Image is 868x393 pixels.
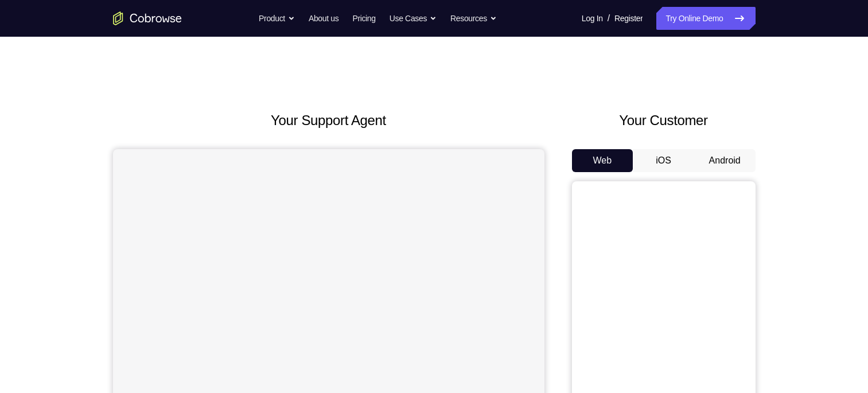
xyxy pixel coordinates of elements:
a: Go to the home page [113,11,182,25]
button: Web [572,149,633,172]
button: Android [694,149,756,172]
button: Product [259,7,295,30]
a: Register [614,7,643,30]
button: Resources [450,7,497,30]
a: Pricing [352,7,375,30]
a: Log In [582,7,603,30]
a: About us [309,7,338,30]
button: iOS [633,149,694,172]
a: Try Online Demo [656,7,755,30]
h2: Your Support Agent [113,110,544,131]
button: Use Cases [390,7,437,30]
h2: Your Customer [572,110,756,131]
span: / [608,11,610,25]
